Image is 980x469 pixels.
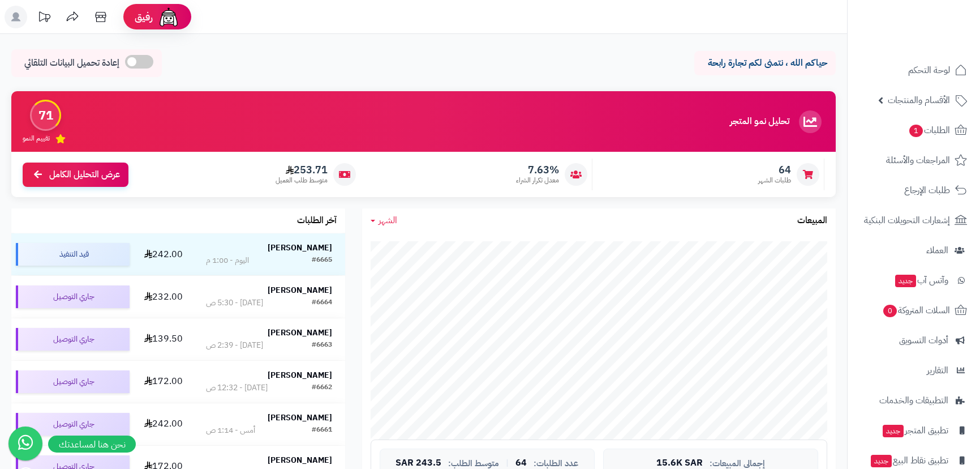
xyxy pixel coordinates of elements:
[854,327,973,354] a: أدوات التسويق
[854,417,973,444] a: تطبيق المتجرجديد
[506,459,509,467] span: |
[703,57,827,70] p: حياكم الله ، نتمنى لكم تجارة رابحة
[134,361,193,403] td: 172.00
[268,412,332,424] strong: [PERSON_NAME]
[516,176,559,185] span: معدل تكرار الشراء
[871,455,892,467] span: جديد
[854,297,973,324] a: السلات المتروكة0
[23,134,50,143] span: تقييم النمو
[206,382,268,394] div: [DATE] - 12:32 ص
[16,413,130,436] div: جاري التوصيل
[882,302,950,318] span: السلات المتروكة
[534,459,578,468] span: عدد الطلبات:
[268,284,332,296] strong: [PERSON_NAME]
[268,327,332,339] strong: [PERSON_NAME]
[908,122,950,138] span: الطلبات
[16,328,130,351] div: جاري التوصيل
[312,340,332,351] div: #6663
[16,370,130,393] div: جاري التوصيل
[206,297,263,309] div: [DATE] - 5:30 ص
[854,147,973,174] a: المراجعات والأسئلة
[854,117,973,144] a: الطلبات1
[268,369,332,381] strong: [PERSON_NAME]
[448,459,499,468] span: متوسط الطلب:
[134,403,193,445] td: 242.00
[312,255,332,266] div: #6665
[157,6,180,28] img: ai-face.png
[710,459,765,468] span: إجمالي المبيعات:
[870,453,948,468] span: تطبيق نقاط البيع
[379,214,397,227] span: الشهر
[854,177,973,204] a: طلبات الإرجاع
[312,382,332,394] div: #6662
[268,454,332,466] strong: [PERSON_NAME]
[854,237,973,264] a: العملاء
[894,272,948,288] span: وآتس آب
[312,297,332,309] div: #6664
[883,425,904,437] span: جديد
[854,357,973,384] a: التقارير
[879,393,948,408] span: التطبيقات والخدمات
[854,207,973,234] a: إشعارات التحويلات البنكية
[134,318,193,360] td: 139.50
[888,92,950,108] span: الأقسام والمنتجات
[206,340,263,351] div: [DATE] - 2:39 ص
[758,176,791,185] span: طلبات الشهر
[134,276,193,318] td: 232.00
[758,164,791,176] span: 64
[206,425,255,436] div: أمس - 1:14 ص
[24,57,119,70] span: إعادة تحميل البيانات التلقائي
[276,176,328,185] span: متوسط طلب العميل
[49,168,120,181] span: عرض التحليل الكامل
[297,216,337,226] h3: آخر الطلبات
[854,267,973,294] a: وآتس آبجديد
[797,216,827,226] h3: المبيعات
[882,423,948,438] span: تطبيق المتجر
[904,182,950,198] span: طلبات الإرجاع
[206,255,249,266] div: اليوم - 1:00 م
[899,332,948,348] span: أدوات التسويق
[895,275,916,287] span: جديد
[854,57,973,84] a: لوحة التحكم
[909,125,923,137] span: 1
[926,242,948,258] span: العملاء
[854,387,973,414] a: التطبيقات والخدمات
[730,117,789,127] h3: تحليل نمو المتجر
[23,163,128,187] a: عرض التحليل الكامل
[864,212,950,228] span: إشعارات التحويلات البنكية
[16,285,130,308] div: جاري التوصيل
[30,6,58,31] a: تحديثات المنصة
[516,164,559,176] span: 7.63%
[135,10,153,24] span: رفيق
[883,305,897,317] span: 0
[268,242,332,254] strong: [PERSON_NAME]
[396,458,441,468] span: 243.5 SAR
[886,152,950,168] span: المراجعات والأسئلة
[16,243,130,266] div: قيد التنفيذ
[134,233,193,275] td: 242.00
[656,458,703,468] span: 15.6K SAR
[371,214,397,227] a: الشهر
[927,363,948,378] span: التقارير
[908,62,950,78] span: لوحة التحكم
[276,164,328,176] span: 253.71
[515,458,527,468] span: 64
[312,425,332,436] div: #6661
